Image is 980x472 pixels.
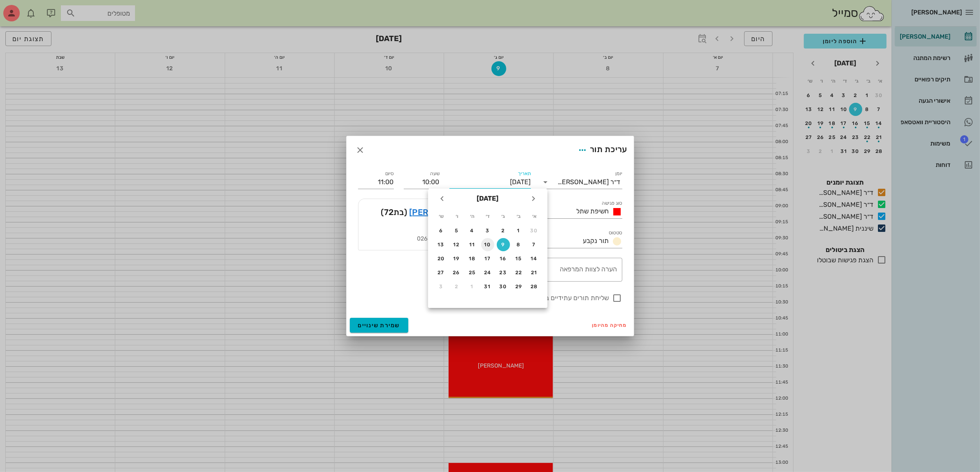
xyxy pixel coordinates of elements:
div: 27 [435,270,448,275]
button: 23 [497,266,510,279]
button: 31 [481,280,494,293]
button: 3 [435,280,448,293]
div: 24 [481,270,494,275]
label: סיום [385,171,394,177]
div: 23 [497,270,510,275]
div: 1 [466,284,479,289]
button: 10 [481,238,494,251]
div: ד״ר [PERSON_NAME] [558,178,621,186]
span: (בת ) [381,206,407,219]
div: 12 [450,242,463,248]
button: 15 [512,252,525,265]
label: סוג פגישה [602,200,622,206]
button: 14 [528,252,541,265]
th: ה׳ [465,209,480,223]
div: 2 [497,228,510,234]
button: שמירת שינויים [350,318,409,333]
button: 12 [450,238,463,251]
div: 28 [528,284,541,289]
button: 19 [450,252,463,265]
div: 30 [497,284,510,289]
div: 21 [528,270,541,275]
label: סטטוס [609,230,622,236]
button: מחיקה מהיומן [589,319,631,331]
button: 30 [497,280,510,293]
div: 22 [512,270,525,275]
button: 20 [435,252,448,265]
span: מחיקה מהיומן [592,322,627,328]
button: 25 [466,266,479,279]
div: 17 [481,256,494,261]
button: 17 [481,252,494,265]
button: 2 [497,224,510,237]
div: 29 [512,284,525,289]
div: 19 [450,256,463,261]
th: ו׳ [449,209,464,223]
span: שמירת שינויים [358,322,400,329]
span: חשיפת שתל [577,207,609,215]
th: ב׳ [512,209,526,223]
div: 31 [481,284,494,289]
div: יומןד״ר [PERSON_NAME] [541,176,622,189]
button: 22 [512,266,525,279]
button: 21 [528,266,541,279]
div: 26 [450,270,463,275]
button: 4 [466,224,479,237]
span: 72 [384,207,394,217]
div: 1 [512,228,525,234]
div: 8 [512,242,525,248]
button: 29 [512,280,525,293]
th: ג׳ [496,209,511,223]
button: 9 [497,238,510,251]
div: 25 [466,270,479,275]
label: יומן [615,171,622,177]
div: תעודת זהות: 026831396 [365,234,478,243]
div: 2 [450,284,463,289]
button: 8 [512,238,525,251]
div: עריכת תור [575,143,627,157]
div: 13 [435,242,448,248]
th: ד׳ [480,209,495,223]
span: תור נקבע [583,237,609,245]
button: 1 [466,280,479,293]
div: 20 [435,256,448,261]
div: 3 [481,228,494,234]
button: 2 [450,280,463,293]
div: 5 [450,228,463,234]
th: ש׳ [434,209,449,223]
button: 28 [528,280,541,293]
button: 1 [512,224,525,237]
button: 11 [466,238,479,251]
div: 11 [466,242,479,248]
button: 13 [435,238,448,251]
div: 14 [528,256,541,261]
label: שליחת תורים עתידיים בוואטסאפ [358,294,609,302]
button: 16 [497,252,510,265]
button: 6 [435,224,448,237]
button: 18 [466,252,479,265]
th: א׳ [527,209,542,223]
button: חודש הבא [435,191,449,206]
button: 24 [481,266,494,279]
label: שעה [430,171,440,177]
button: 5 [450,224,463,237]
div: 6 [435,228,448,234]
div: 7 [528,242,541,248]
button: 30 [528,224,541,237]
div: 4 [466,228,479,234]
div: 18 [466,256,479,261]
div: סטטוסתור נקבע [495,235,622,248]
button: 3 [481,224,494,237]
button: 27 [435,266,448,279]
div: 3 [435,284,448,289]
label: תאריך [518,171,531,177]
div: 15 [512,256,525,261]
a: [PERSON_NAME] [409,206,478,219]
button: 26 [450,266,463,279]
div: 10 [481,242,494,248]
button: חודש שעבר [526,191,541,206]
button: [DATE] [474,190,502,207]
div: 9 [497,242,510,248]
button: 7 [528,238,541,251]
div: 30 [528,228,541,234]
